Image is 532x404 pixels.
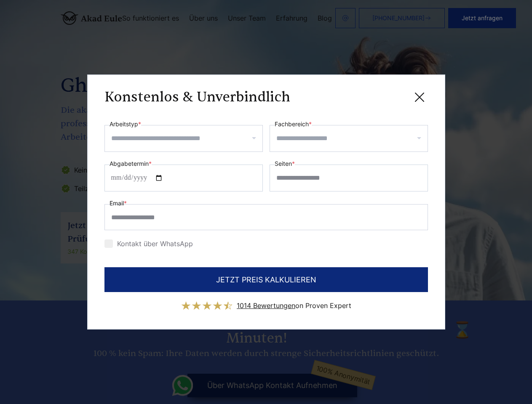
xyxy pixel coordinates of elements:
label: Fachbereich [275,119,312,129]
label: Seiten [275,159,295,169]
label: Kontakt über WhatsApp [104,239,193,248]
h3: Konstenlos & Unverbindlich [104,89,290,106]
button: JETZT PREIS KALKULIEREN [104,267,428,292]
label: Email [110,198,127,208]
label: Arbeitstyp [110,119,141,129]
span: 1014 Bewertungen [237,301,295,310]
div: on Proven Expert [237,299,351,312]
label: Abgabetermin [110,159,152,169]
